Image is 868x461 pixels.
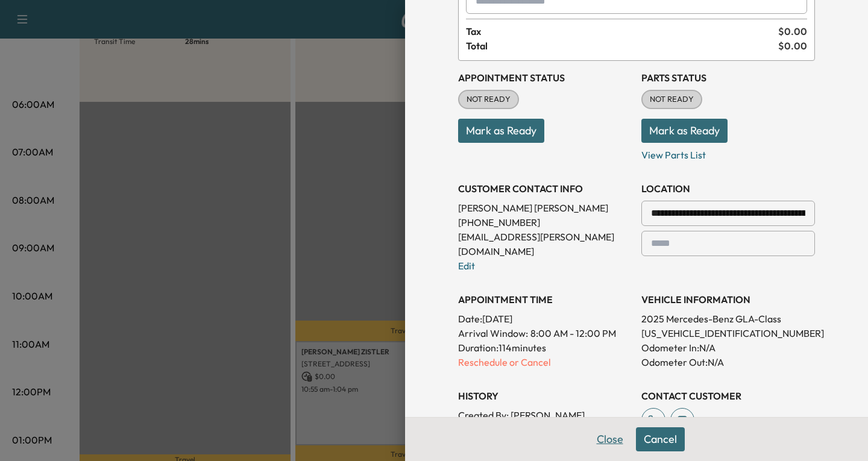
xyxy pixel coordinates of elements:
[458,230,632,259] p: [EMAIL_ADDRESS][PERSON_NAME][DOMAIN_NAME]
[458,201,632,215] p: [PERSON_NAME] [PERSON_NAME]
[643,93,701,105] span: NOT READY
[641,119,728,143] button: Mark as Ready
[778,39,807,53] span: $ 0.00
[641,389,815,403] h3: CONTACT CUSTOMER
[530,326,616,340] span: 8:00 AM - 12:00 PM
[466,24,778,39] span: Tax
[458,408,632,422] p: Created By : [PERSON_NAME]
[778,24,807,39] span: $ 0.00
[458,355,632,369] p: Reschedule or Cancel
[466,39,778,53] span: Total
[589,427,631,451] button: Close
[641,355,815,369] p: Odometer Out: N/A
[641,181,815,196] h3: LOCATION
[636,427,685,451] button: Cancel
[458,215,632,230] p: [PHONE_NUMBER]
[641,71,815,85] h3: Parts Status
[641,292,815,307] h3: VEHICLE INFORMATION
[641,326,815,340] p: [US_VEHICLE_IDENTIFICATION_NUMBER]
[641,312,815,326] p: 2025 Mercedes-Benz GLA-Class
[458,119,544,143] button: Mark as Ready
[458,260,475,272] a: Edit
[459,93,518,105] span: NOT READY
[641,143,815,162] p: View Parts List
[458,389,632,403] h3: History
[458,71,632,85] h3: Appointment Status
[641,340,815,355] p: Odometer In: N/A
[458,340,632,355] p: Duration: 114 minutes
[458,326,632,340] p: Arrival Window:
[458,181,632,196] h3: CUSTOMER CONTACT INFO
[458,292,632,307] h3: APPOINTMENT TIME
[458,312,632,326] p: Date: [DATE]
